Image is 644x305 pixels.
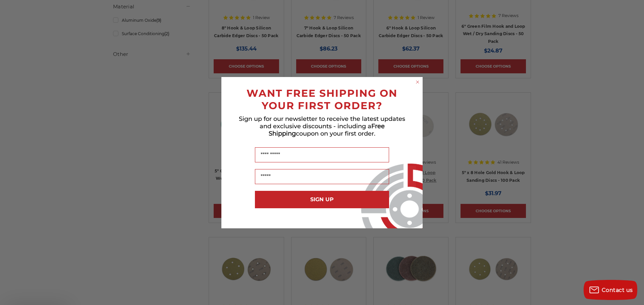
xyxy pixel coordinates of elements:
span: Contact us [602,287,633,293]
span: WANT FREE SHIPPING ON YOUR FIRST ORDER? [247,87,397,112]
button: SIGN UP [255,191,389,208]
button: Contact us [584,280,637,300]
span: Sign up for our newsletter to receive the latest updates and exclusive discounts - including a co... [239,115,405,137]
span: Free Shipping [269,123,385,137]
input: Email [255,169,389,184]
button: Close dialog [414,79,421,85]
